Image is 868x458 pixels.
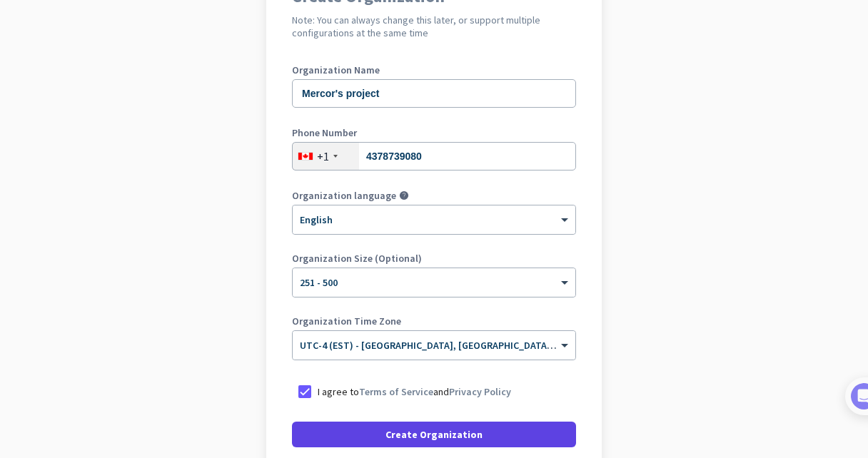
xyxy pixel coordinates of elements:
input: What is the name of your organization? [292,79,576,108]
button: Create Organization [292,422,576,447]
label: Phone Number [292,128,576,138]
p: I agree to and [318,385,511,399]
span: Create Organization [385,427,483,442]
i: help [399,190,409,200]
a: Terms of Service [359,385,433,398]
div: +1 [317,149,329,163]
input: 506-234-5678 [292,142,576,171]
label: Organization language [292,190,396,200]
label: Organization Name [292,65,576,75]
label: Organization Time Zone [292,316,576,326]
a: Privacy Policy [449,385,511,398]
h2: Note: You can always change this later, or support multiple configurations at the same time [292,14,576,39]
label: Organization Size (Optional) [292,253,576,263]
